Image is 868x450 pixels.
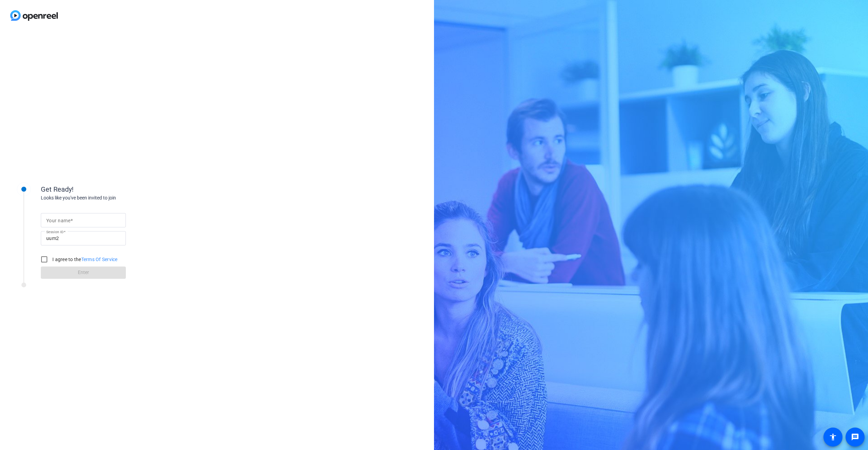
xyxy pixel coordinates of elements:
[829,433,837,441] mat-icon: accessibility
[851,433,859,441] mat-icon: message
[81,257,118,262] a: Terms Of Service
[51,256,118,263] label: I agree to the
[46,230,64,234] mat-label: Session ID
[41,184,177,194] div: Get Ready!
[46,218,70,223] mat-label: Your name
[41,194,177,202] div: Looks like you've been invited to join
